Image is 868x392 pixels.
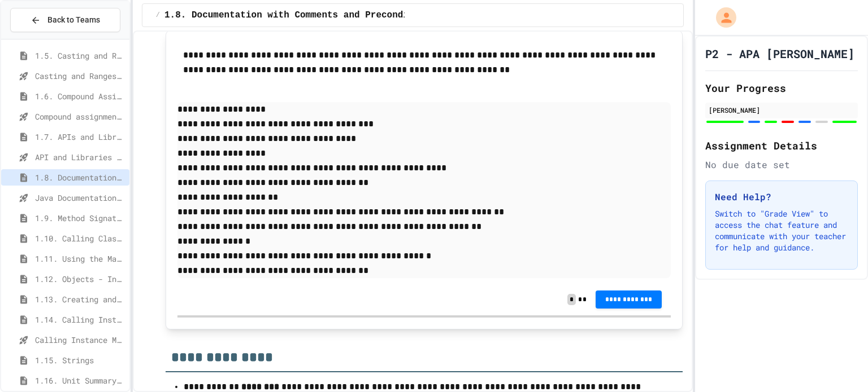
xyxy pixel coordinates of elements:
[35,90,125,102] span: 1.6. Compound Assignment Operators
[35,192,125,204] span: Java Documentation with Comments - Topic 1.8
[47,14,100,26] span: Back to Teams
[704,5,739,30] div: My Account
[35,111,125,122] span: Compound assignment operators - Quiz
[35,253,125,265] span: 1.11. Using the Math Class
[35,131,125,143] span: 1.7. APIs and Libraries
[35,293,125,305] span: 1.13. Creating and Initializing Objects: Constructors
[35,354,125,366] span: 1.15. Strings
[705,158,858,171] div: No due date set
[705,80,858,96] h2: Your Progress
[715,190,848,204] h3: Need Help?
[35,212,125,224] span: 1.9. Method Signatures
[35,232,125,244] span: 1.10. Calling Class Methods
[35,314,125,325] span: 1.14. Calling Instance Methods
[705,46,854,61] h1: P2 - APA [PERSON_NAME]
[10,8,120,32] button: Back to Teams
[35,50,125,61] span: 1.5. Casting and Ranges of Values
[709,105,854,115] div: [PERSON_NAME]
[35,151,125,163] span: API and Libraries - Topic 1.7
[715,208,848,253] p: Switch to "Grade View" to access the chat feature and communicate with your teacher for help and ...
[35,375,125,386] span: 1.16. Unit Summary 1a (1.1-1.6)
[164,8,436,22] span: 1.8. Documentation with Comments and Preconditions
[705,138,858,153] h2: Assignment Details
[35,70,125,82] span: Casting and Ranges of variables - Quiz
[35,334,125,346] span: Calling Instance Methods - Topic 1.14
[35,171,125,183] span: 1.8. Documentation with Comments and Preconditions
[35,273,125,285] span: 1.12. Objects - Instances of Classes
[156,11,160,20] span: /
